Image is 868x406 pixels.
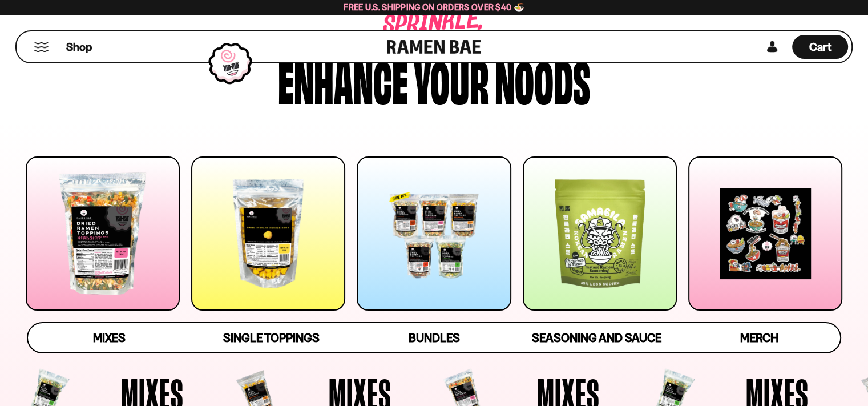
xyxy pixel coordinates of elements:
button: Mobile Menu Trigger [34,42,49,52]
a: Single Toppings [190,323,353,352]
a: Seasoning and Sauce [515,323,678,352]
span: Merch [740,331,778,345]
div: your [414,53,489,107]
div: Cart [792,31,848,62]
a: Bundles [353,323,515,352]
span: Cart [809,40,831,54]
span: Shop [66,39,92,55]
span: Free U.S. Shipping on Orders over $40 🍜 [344,2,524,13]
span: Single Toppings [223,331,320,345]
a: Shop [66,35,92,59]
div: Enhance [278,53,408,107]
span: Bundles [408,331,459,345]
span: Mixes [93,331,126,345]
a: Mixes [28,323,191,352]
a: Merch [678,323,841,352]
div: noods [495,53,590,107]
span: Seasoning and Sauce [532,331,661,345]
